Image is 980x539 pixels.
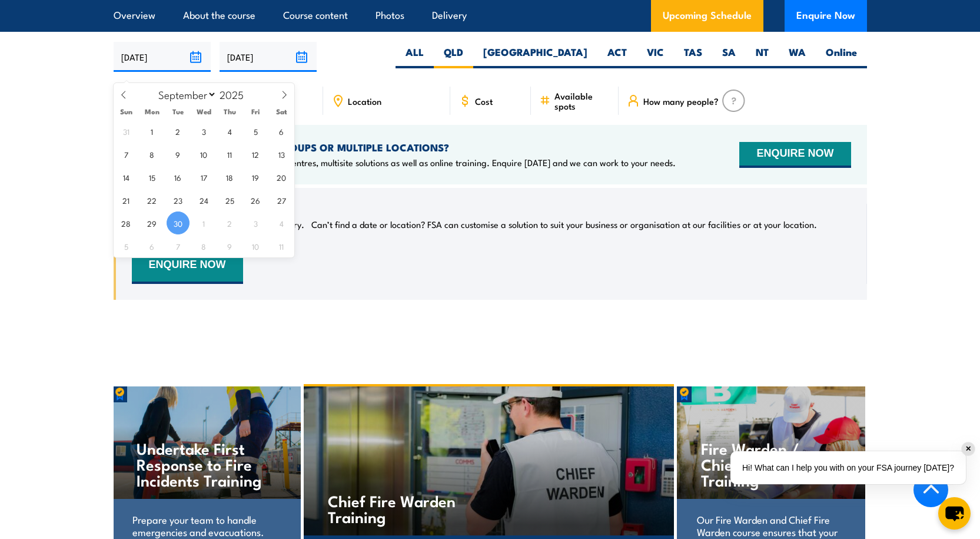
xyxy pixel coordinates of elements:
[328,492,466,524] h4: Chief Fire Warden Training
[167,143,190,166] span: September 9, 2025
[739,142,851,168] button: ENQUIRE NOW
[141,211,164,234] span: September 29, 2025
[730,451,966,484] div: Hi! What can I help you with on your FSA journey [DATE]?
[348,96,381,106] span: Location
[779,45,816,68] label: WA
[746,45,779,68] label: NT
[115,234,138,257] span: October 5, 2025
[191,108,217,115] span: Wed
[597,45,637,68] label: ACT
[115,189,138,211] span: September 21, 2025
[218,234,241,257] span: October 9, 2025
[475,96,493,106] span: Cost
[434,45,473,68] label: QLD
[643,96,719,106] span: How many people?
[141,143,164,166] span: September 8, 2025
[115,143,138,166] span: September 7, 2025
[270,234,293,257] span: October 11, 2025
[132,141,676,154] h4: NEED TRAINING FOR LARGER GROUPS OR MULTIPLE LOCATIONS?
[816,45,867,68] label: Online
[167,234,190,257] span: October 7, 2025
[962,442,975,455] div: ✕
[192,189,215,211] span: September 24, 2025
[637,45,674,68] label: VIC
[141,166,164,189] span: September 15, 2025
[244,189,267,211] span: September 26, 2025
[712,45,746,68] label: SA
[167,120,190,143] span: September 2, 2025
[192,143,215,166] span: September 10, 2025
[132,157,676,168] p: We offer onsite training, training at our centres, multisite solutions as well as online training...
[242,108,268,115] span: Fri
[938,497,971,530] button: chat-button
[114,42,211,72] input: From date
[270,120,293,143] span: September 6, 2025
[270,166,293,189] span: September 20, 2025
[115,166,138,189] span: September 14, 2025
[165,108,191,115] span: Tue
[244,166,267,189] span: September 19, 2025
[152,87,217,102] select: Month
[114,108,139,115] span: Sun
[141,234,164,257] span: October 6, 2025
[141,120,164,143] span: September 1, 2025
[268,108,294,115] span: Sat
[244,120,267,143] span: September 5, 2025
[115,211,138,234] span: September 28, 2025
[311,219,817,230] p: Can’t find a date or location? FSA can customise a solution to suit your business or organisation...
[132,249,243,284] button: ENQUIRE NOW
[244,211,267,234] span: October 3, 2025
[217,87,255,101] input: Year
[244,143,267,166] span: September 12, 2025
[674,45,712,68] label: TAS
[220,42,317,72] input: To date
[167,189,190,211] span: September 23, 2025
[217,108,242,115] span: Thu
[218,143,241,166] span: September 11, 2025
[218,189,241,211] span: September 25, 2025
[396,45,434,68] label: ALL
[270,211,293,234] span: October 4, 2025
[167,166,190,189] span: September 16, 2025
[137,440,276,488] h4: Undertake First Response to Fire Incidents Training
[701,440,841,488] h4: Fire Warden / Chief Fire Warden Training
[270,189,293,211] span: September 27, 2025
[139,108,165,115] span: Mon
[192,120,215,143] span: September 3, 2025
[192,234,215,257] span: October 8, 2025
[554,91,610,111] span: Available spots
[141,189,164,211] span: September 22, 2025
[115,120,138,143] span: August 31, 2025
[218,166,241,189] span: September 18, 2025
[270,143,293,166] span: September 13, 2025
[192,211,215,234] span: October 1, 2025
[473,45,597,68] label: [GEOGRAPHIC_DATA]
[218,120,241,143] span: September 4, 2025
[244,234,267,257] span: October 10, 2025
[192,166,215,189] span: September 17, 2025
[167,211,190,234] span: September 30, 2025
[218,211,241,234] span: October 2, 2025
